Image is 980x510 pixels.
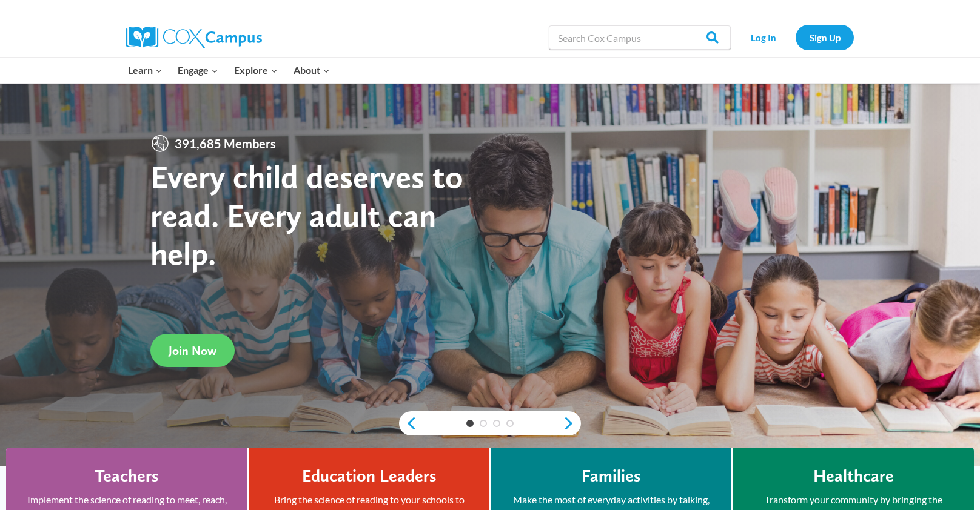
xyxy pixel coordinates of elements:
[234,62,278,78] span: Explore
[294,62,330,78] span: About
[466,420,474,427] a: 1
[493,420,500,427] a: 3
[170,134,281,153] span: 391,685 Members
[549,25,731,50] input: Search Cox Campus
[796,25,854,50] a: Sign Up
[302,466,437,486] h4: Education Leaders
[150,334,235,367] a: Join Now
[126,27,262,48] img: Cox Campus
[737,25,854,50] nav: Secondary Navigation
[506,420,514,427] a: 4
[399,411,581,435] div: content slider buttons
[150,157,463,273] strong: Every child deserves to read. Every adult can help.
[120,58,337,83] nav: Primary Navigation
[480,420,487,427] a: 2
[128,62,163,78] span: Learn
[95,466,159,486] h4: Teachers
[737,25,790,50] a: Log In
[813,466,894,486] h4: Healthcare
[563,416,581,431] a: next
[178,62,218,78] span: Engage
[582,466,641,486] h4: Families
[169,343,216,358] span: Join Now
[399,416,417,431] a: previous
